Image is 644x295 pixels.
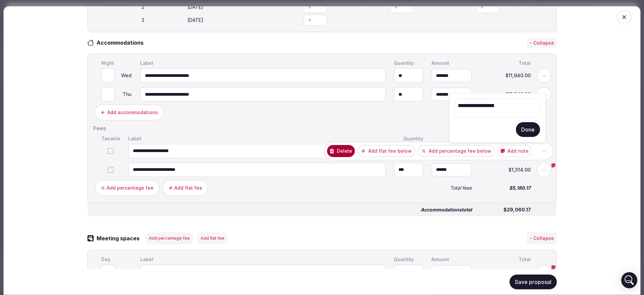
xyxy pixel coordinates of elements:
div: Night [100,59,133,67]
h3: Meeting spaces [94,234,146,242]
button: Add accommodations [95,104,164,120]
div: Thu [116,92,132,97]
div: Taxable [100,135,121,142]
button: Done [516,122,540,137]
h3: Accommodations [94,39,150,47]
span: $29,060.17 [480,207,531,212]
div: Amount [430,135,473,142]
button: Add flat fee [197,232,228,244]
button: Add percentage fee [145,232,194,244]
span: $11,940.00 [480,92,531,97]
button: Add percentage fee below [418,145,495,157]
button: Delete [327,145,355,157]
div: Quantity [392,255,425,263]
div: Quantity [392,135,425,142]
div: Wed [116,73,132,78]
div: Amount [430,59,473,67]
div: [DATE] [187,17,271,23]
button: - Collapse [527,37,557,48]
div: 3 [101,17,185,23]
span: $1,314.00 [480,167,531,172]
span: Accommodations total [421,207,472,212]
div: Add accommodations [107,109,158,116]
div: Add percentage fee [107,184,154,191]
div: Label [139,255,387,263]
div: Total [478,255,532,263]
button: Add flat fee below [358,145,415,157]
span: $11,940.00 [480,73,531,78]
button: Save proposal [509,275,557,289]
div: Amount [430,255,473,263]
div: Day [100,255,133,263]
div: Add flat fee [174,184,202,191]
span: $5,180.17 [480,185,531,190]
button: Add note [497,145,532,157]
div: Label [139,59,387,67]
div: Total fees [430,184,473,191]
div: Total [478,59,532,67]
button: Add percentage fee [95,180,160,196]
h2: Fees [93,125,551,132]
button: - Collapse [527,232,557,244]
button: Add flat fee [162,180,208,196]
div: Quantity [392,59,425,67]
div: Label [127,135,387,142]
div: Subtotal [430,109,473,116]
